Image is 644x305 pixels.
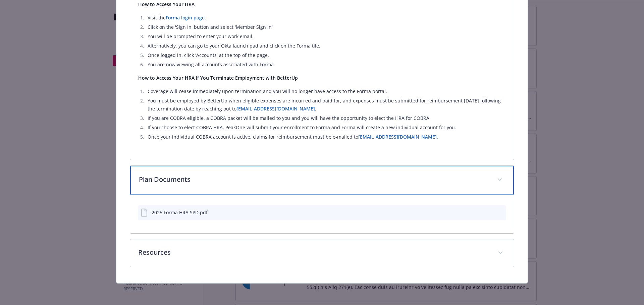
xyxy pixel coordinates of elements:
div: Plan Documents [130,166,514,195]
li: You are now viewing all accounts associated with Forma. [146,61,506,69]
a: [EMAIL_ADDRESS][DOMAIN_NAME] [236,105,315,112]
button: preview file [497,209,503,216]
li: Once logged in, click 'Accounts' at the top of the page. [146,51,506,59]
p: Resources [138,247,490,257]
p: Plan Documents [139,174,489,184]
button: download file [486,209,492,216]
li: Once your individual COBRA account is active, claims for reimbursement must be e-mailed to . [146,133,506,141]
li: You will be prompted to enter your work email. [146,32,506,41]
a: Forma login page [166,14,205,21]
div: Resources [130,239,514,267]
li: Coverage will cease immediately upon termination and you will no longer have access to the Forma ... [146,87,506,95]
strong: How to Access Your HRA If You Terminate Employment with BetterUp [138,75,298,81]
div: 2025 Forma HRA SPD.pdf [152,209,208,216]
li: If you are COBRA eligible, a COBRA packet will be mailed to you and you will have the opportunity... [146,114,506,122]
li: Click on the 'Sign In' button and select 'Member Sign In' [146,23,506,31]
li: If you choose to elect COBRA HRA, PeakOne will submit your enrollment to Forma and Forma will cre... [146,124,506,132]
li: Visit the . [146,14,506,22]
li: You must be employed by BetterUp when eligible expenses are incurred and paid for, and expenses m... [146,97,506,113]
div: Plan Documents [130,195,514,233]
strong: How to Access Your HRA [138,1,195,7]
li: Alternatively, you can go to your Okta launch pad and click on the Forma tile. [146,42,506,50]
a: [EMAIL_ADDRESS][DOMAIN_NAME] [358,134,437,140]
